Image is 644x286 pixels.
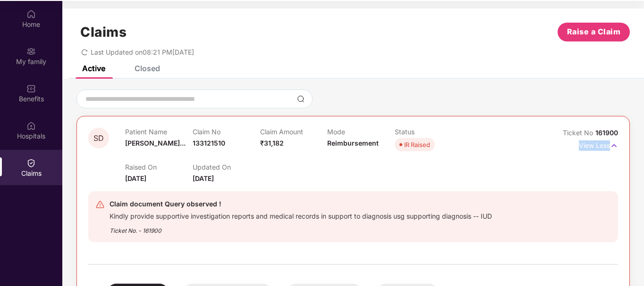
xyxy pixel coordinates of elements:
div: Kindly provide supportive investigation reports and medical records in support to diagnosis usg s... [110,210,492,221]
img: svg+xml;base64,PHN2ZyBpZD0iU2VhcmNoLTMyeDMyIiB4bWxucz0iaHR0cDovL3d3dy53My5vcmcvMjAwMC9zdmciIHdpZH... [297,95,305,103]
p: Claim Amount [260,128,328,136]
p: Patient Name [125,128,193,136]
span: SD [93,134,104,142]
span: 133121510 [193,139,225,147]
p: Updated On [193,163,260,171]
span: [DATE] [193,174,214,182]
span: Raise a Claim [567,26,621,38]
p: Mode [327,128,395,136]
img: svg+xml;base64,PHN2ZyBpZD0iSG9tZSIgeG1sbnM9Imh0dHA6Ly93d3cudzMub3JnLzIwMDAvc3ZnIiB3aWR0aD0iMjAiIG... [26,9,36,19]
img: svg+xml;base64,PHN2ZyBpZD0iQ2xhaW0iIHhtbG5zPSJodHRwOi8vd3d3LnczLm9yZy8yMDAwL3N2ZyIgd2lkdGg9IjIwIi... [26,158,36,168]
p: Status [395,128,462,136]
p: View Less [579,138,618,151]
span: 161900 [595,129,618,137]
img: svg+xml;base64,PHN2ZyBpZD0iSG9zcGl0YWxzIiB4bWxucz0iaHR0cDovL3d3dy53My5vcmcvMjAwMC9zdmciIHdpZHRoPS... [26,121,36,131]
img: svg+xml;base64,PHN2ZyB4bWxucz0iaHR0cDovL3d3dy53My5vcmcvMjAwMC9zdmciIHdpZHRoPSIxNyIgaGVpZ2h0PSIxNy... [610,140,618,151]
img: svg+xml;base64,PHN2ZyB4bWxucz0iaHR0cDovL3d3dy53My5vcmcvMjAwMC9zdmciIHdpZHRoPSIyNCIgaGVpZ2h0PSIyNC... [95,200,105,209]
div: IR Raised [404,140,430,149]
button: Raise a Claim [558,23,630,41]
span: Ticket No [563,129,595,137]
p: Raised On [125,163,193,171]
span: redo [81,48,88,56]
h1: Claims [80,24,127,40]
img: svg+xml;base64,PHN2ZyBpZD0iQmVuZWZpdHMiIHhtbG5zPSJodHRwOi8vd3d3LnczLm9yZy8yMDAwL3N2ZyIgd2lkdGg9Ij... [26,84,36,93]
span: [PERSON_NAME]... [125,139,186,147]
img: svg+xml;base64,PHN2ZyB3aWR0aD0iMjAiIGhlaWdodD0iMjAiIHZpZXdCb3g9IjAgMCAyMCAyMCIgZmlsbD0ibm9uZSIgeG... [26,47,36,56]
div: Active [82,64,105,73]
span: ₹31,182 [260,139,284,147]
div: Ticket No. - 161900 [110,221,492,235]
p: Claim No [193,128,260,136]
span: Last Updated on 08:21 PM[DATE] [91,48,194,56]
div: Closed [135,64,160,73]
span: [DATE] [125,174,146,182]
span: Reimbursement [327,139,379,147]
div: Claim document Query observed ! [110,198,492,210]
